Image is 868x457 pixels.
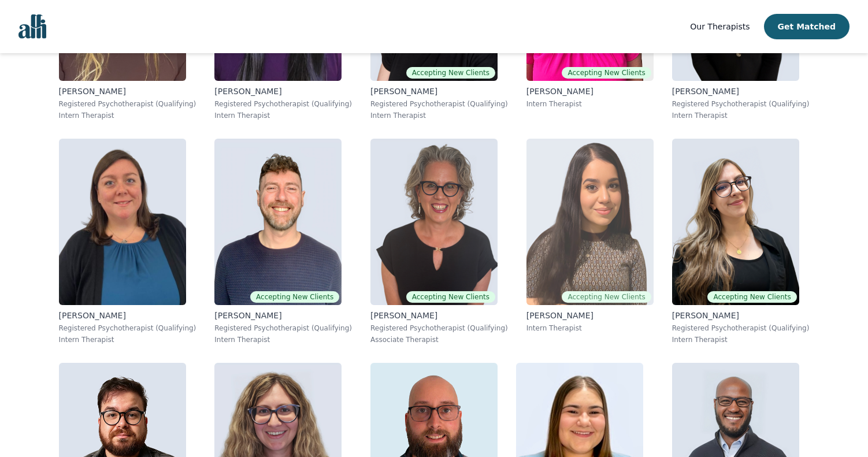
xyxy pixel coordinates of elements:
[214,324,352,333] p: Registered Psychotherapist (Qualifying)
[214,99,352,109] p: Registered Psychotherapist (Qualifying)
[690,20,750,34] a: Our Therapists
[672,335,810,344] p: Intern Therapist
[370,111,508,120] p: Intern Therapist
[526,86,654,97] p: [PERSON_NAME]
[370,86,508,97] p: [PERSON_NAME]
[59,99,196,109] p: Registered Psychotherapist (Qualifying)
[214,86,352,97] p: [PERSON_NAME]
[406,67,495,79] span: Accepting New Clients
[18,14,46,39] img: alli logo
[250,291,339,303] span: Accepting New Clients
[672,111,810,120] p: Intern Therapist
[406,291,495,303] span: Accepting New Clients
[59,335,196,344] p: Intern Therapist
[370,139,498,305] img: Susan_Albaum
[672,86,810,97] p: [PERSON_NAME]
[562,67,651,79] span: Accepting New Clients
[370,335,508,344] p: Associate Therapist
[214,310,352,321] p: [PERSON_NAME]
[517,129,663,354] a: Heala_MaudoodiAccepting New Clients[PERSON_NAME]Intern Therapist
[370,324,508,333] p: Registered Psychotherapist (Qualifying)
[672,139,799,305] img: Joanna_Komisar
[672,99,810,109] p: Registered Psychotherapist (Qualifying)
[50,129,206,354] a: Stephanie_Davis[PERSON_NAME]Registered Psychotherapist (Qualifying)Intern Therapist
[526,99,654,109] p: Intern Therapist
[526,324,654,333] p: Intern Therapist
[214,111,352,120] p: Intern Therapist
[672,310,810,321] p: [PERSON_NAME]
[59,139,186,305] img: Stephanie_Davis
[361,129,517,354] a: Susan_AlbaumAccepting New Clients[PERSON_NAME]Registered Psychotherapist (Qualifying)Associate Th...
[59,324,196,333] p: Registered Psychotherapist (Qualifying)
[526,139,654,305] img: Heala_Maudoodi
[59,310,196,321] p: [PERSON_NAME]
[59,111,196,120] p: Intern Therapist
[663,129,819,354] a: Joanna_KomisarAccepting New Clients[PERSON_NAME]Registered Psychotherapist (Qualifying)Intern The...
[370,99,508,109] p: Registered Psychotherapist (Qualifying)
[672,324,810,333] p: Registered Psychotherapist (Qualifying)
[690,22,750,31] span: Our Therapists
[764,14,850,39] button: Get Matched
[370,310,508,321] p: [PERSON_NAME]
[205,129,361,354] a: Ryan_DavisAccepting New Clients[PERSON_NAME]Registered Psychotherapist (Qualifying)Intern Therapist
[707,291,796,303] span: Accepting New Clients
[562,291,651,303] span: Accepting New Clients
[59,86,196,97] p: [PERSON_NAME]
[214,139,342,305] img: Ryan_Davis
[526,310,654,321] p: [PERSON_NAME]
[214,335,352,344] p: Intern Therapist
